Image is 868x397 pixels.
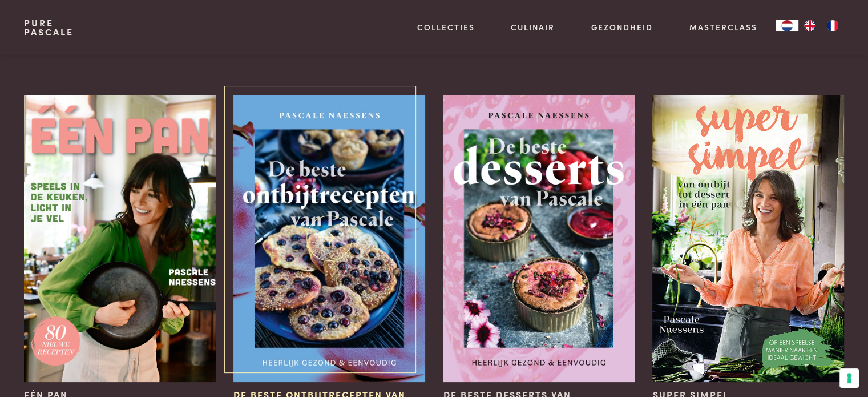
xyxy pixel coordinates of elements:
img: Super Simpel [652,95,843,382]
a: Culinair [511,21,555,33]
a: EN [798,20,821,31]
aside: Language selected: Nederlands [776,20,844,31]
a: Collecties [417,21,475,33]
a: Masterclass [689,21,757,33]
button: Uw voorkeuren voor toestemming voor trackingtechnologieën [839,368,859,388]
div: Language [776,20,798,31]
ul: Language list [798,20,844,31]
a: Gezondheid [591,21,653,33]
img: Eén pan [24,95,215,382]
a: PurePascale [24,18,74,37]
a: FR [821,20,844,31]
img: De beste ontbijtrecepten van Pascale [233,95,425,382]
img: De beste desserts van Pascale [443,95,634,382]
a: NL [776,20,798,31]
